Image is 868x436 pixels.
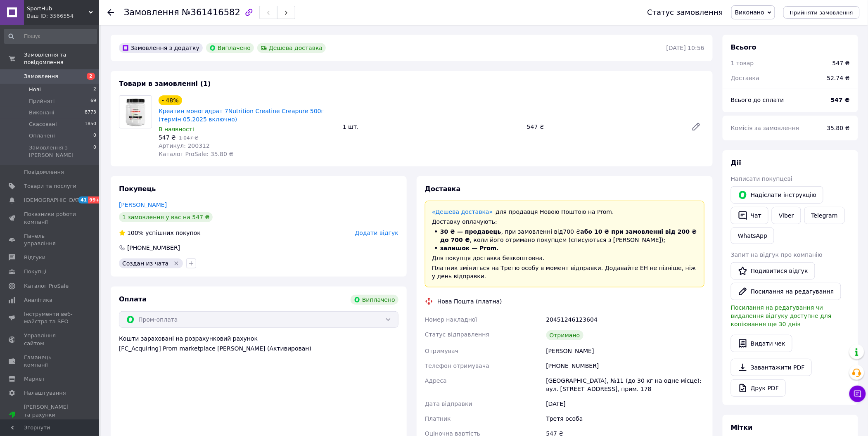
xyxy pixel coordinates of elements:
[24,389,66,397] span: Налаштування
[122,260,168,267] span: Создан из чата
[4,29,97,44] input: Пошук
[524,121,685,133] div: 547 ₴
[159,95,182,105] div: - 48%
[731,207,768,224] button: Чат
[29,144,93,159] span: Замовлення з [PERSON_NAME]
[107,8,114,17] div: Повернутися назад
[159,142,210,149] span: Артикул: 200312
[24,296,52,304] span: Аналітика
[545,358,706,373] div: [PHONE_NUMBER]
[119,334,398,353] div: Кошти зараховані на розрахунковий рахунок
[93,86,96,93] span: 2
[24,403,76,426] span: [PERSON_NAME] та рахунки
[24,419,76,426] div: Prom топ
[432,209,493,215] a: «Дешева доставка»
[545,344,706,358] div: [PERSON_NAME]
[24,282,69,290] span: Каталог ProSale
[425,415,451,422] span: Платник
[24,73,58,80] span: Замовлення
[831,97,850,103] b: 547 ₴
[440,228,501,235] span: 30 ₴ — продавець
[731,75,759,81] span: Доставка
[173,260,180,267] svg: Видалити мітку
[24,310,76,325] span: Інструменти веб-майстра та SEO
[339,121,524,133] div: 1 шт.
[351,295,398,305] div: Виплачено
[731,251,823,258] span: Запит на відгук про компанію
[666,45,704,51] time: [DATE] 10:56
[355,230,398,236] span: Додати відгук
[119,212,213,222] div: 1 замовлення у вас на 547 ₴
[731,186,823,204] button: Надіслати інструкцію
[87,73,95,80] span: 2
[545,411,706,426] div: Третя особа
[119,185,156,193] span: Покупець
[432,218,697,226] div: Доставку оплачують:
[425,377,447,384] span: Адреса
[731,283,841,300] button: Посилання на редагування
[24,232,76,247] span: Панель управління
[159,108,324,123] a: Креатин моногидрат 7Nutrition Creatine Creapure 500г (термін 05.2025 включно)
[783,6,860,19] button: Прийняти замовлення
[731,379,786,397] a: Друк PDF
[24,268,46,275] span: Покупці
[179,135,198,141] span: 1 047 ₴
[545,312,706,327] div: 20451246123604
[29,109,55,116] span: Виконані
[119,96,152,128] img: Креатин моногидрат 7Nutrition Creatine Creapure 500г (термін 05.2025 включно)
[731,359,812,376] a: Завантажити PDF
[24,354,76,369] span: Гаманець компанії
[127,230,144,236] span: 100%
[124,7,179,17] span: Замовлення
[546,330,583,340] div: Отримано
[545,373,706,396] div: [GEOGRAPHIC_DATA], №11 (до 30 кг на одне місце): вул. [STREET_ADDRESS], прим. 178
[731,60,754,66] span: 1 товар
[24,332,76,347] span: Управління сайтом
[804,207,845,224] a: Telegram
[790,9,853,16] span: Прийняти замовлення
[24,197,85,204] span: [DEMOGRAPHIC_DATA]
[435,297,504,306] div: Нова Пошта (платна)
[425,331,489,338] span: Статус відправлення
[647,8,723,17] div: Статус замовлення
[159,126,194,133] span: В наявності
[772,207,801,224] a: Viber
[731,304,832,327] span: Посилання на редагування чи видалення відгуку доступне для копіювання ще 30 днів
[432,254,697,262] div: Для покупця доставка безкоштовна.
[432,264,697,280] div: Платник зміниться на Третю особу в момент відправки. Додавайте ЕН не пізніше, ніж у день відправки.
[24,254,45,261] span: Відгуки
[731,97,784,103] span: Всього до сплати
[731,43,757,51] span: Всього
[731,125,799,131] span: Комісія за замовлення
[24,375,45,383] span: Маркет
[29,132,55,140] span: Оплачені
[119,344,398,353] div: [FC_Acquiring] Prom marketplace [PERSON_NAME] (Активирован)
[159,134,176,141] span: 547 ₴
[827,125,850,131] span: 35.80 ₴
[24,168,64,176] span: Повідомлення
[29,121,57,128] span: Скасовані
[29,97,55,105] span: Прийняті
[545,396,706,411] div: [DATE]
[24,51,99,66] span: Замовлення та повідомлення
[425,363,489,369] span: Телефон отримувача
[27,12,99,20] div: Ваш ID: 3566554
[90,97,96,105] span: 69
[85,109,96,116] span: 8773
[731,262,815,280] a: Подивитися відгук
[85,121,96,128] span: 1850
[93,132,96,140] span: 0
[24,182,76,190] span: Товари та послуги
[735,9,764,16] span: Виконано
[119,201,167,208] a: [PERSON_NAME]
[24,211,76,225] span: Показники роботи компанії
[88,197,102,204] span: 99+
[126,244,181,252] div: [PHONE_NUMBER]
[425,348,458,354] span: Отримувач
[119,295,147,303] span: Оплата
[731,175,792,182] span: Написати покупцеві
[731,424,753,431] span: Мітки
[93,144,96,159] span: 0
[425,185,461,193] span: Доставка
[432,208,697,216] div: для продавця Новою Поштою на Prom.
